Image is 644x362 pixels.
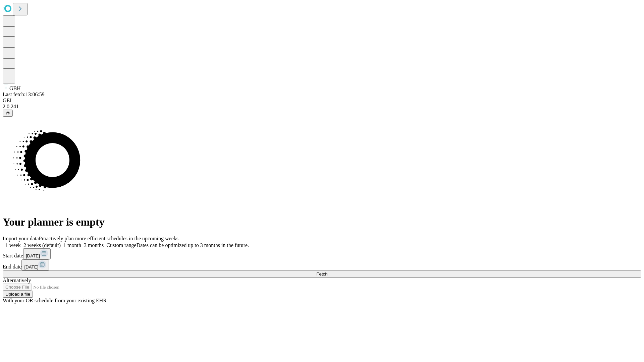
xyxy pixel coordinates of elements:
[21,259,49,270] button: [DATE]
[106,242,136,248] span: Custom range
[9,85,21,91] span: GBH
[63,242,81,248] span: 1 month
[5,242,21,248] span: 1 week
[3,298,107,303] span: With your OR schedule from your existing EHR
[24,264,38,269] span: [DATE]
[26,253,40,258] span: [DATE]
[3,98,641,104] div: GEI
[39,236,180,241] span: Proactively plan more efficient schedules in the upcoming weeks.
[3,278,31,283] span: Alternatively
[3,104,641,110] div: 2.0.241
[3,259,641,270] div: End date
[3,92,45,97] span: Last fetch: 13:06:59
[23,242,61,248] span: 2 weeks (default)
[3,236,39,241] span: Import your data
[3,291,33,298] button: Upload a file
[3,216,641,228] h1: Your planner is empty
[84,242,104,248] span: 3 months
[5,111,10,116] span: @
[3,270,641,278] button: Fetch
[316,271,327,277] span: Fetch
[137,242,249,248] span: Dates can be optimized up to 3 months in the future.
[23,248,51,259] button: [DATE]
[3,248,641,259] div: Start date
[3,110,13,117] button: @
